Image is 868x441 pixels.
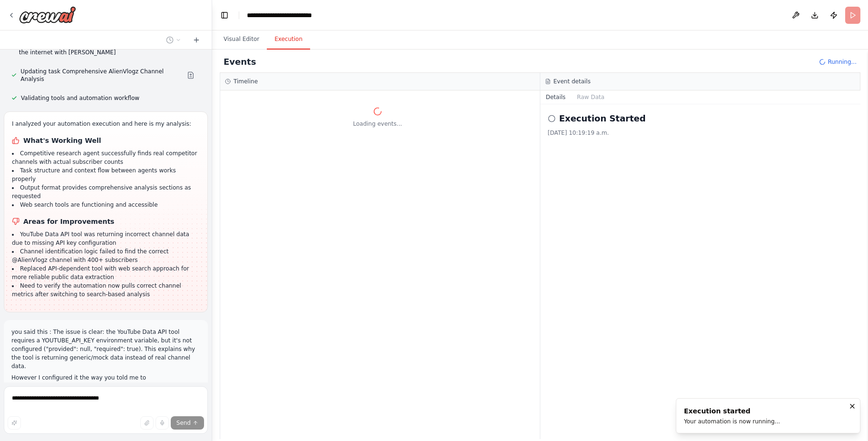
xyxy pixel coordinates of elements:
nav: breadcrumb [247,10,332,20]
h2: Execution Started [559,112,646,125]
li: Competitive research agent successfully finds real competitor channels with actual subscriber counts [12,149,200,166]
button: Improve this prompt [8,416,21,430]
button: Switch to previous chat [162,34,185,46]
button: Visual Editor [216,30,267,50]
div: Execution started [684,406,780,416]
li: Need to verify the automation now pulls correct channel metrics after switching to search-based a... [12,281,200,299]
h3: Event details [554,78,591,85]
h1: Areas for Improvements [12,217,200,226]
button: Send [171,416,204,430]
li: Channel identification logic failed to find the correct @AlienVlogz channel with 400+ subscribers [12,247,200,264]
span: Updating task Comprehensive AlienVlogz Channel Analysis [20,68,179,83]
li: Replaced API-dependent tool with web search approach for more reliable public data extraction [12,264,200,281]
h3: Timeline [234,78,258,85]
button: Click to speak your automation idea [156,416,169,430]
p: I analyzed your automation execution and here is my analysis: [12,120,200,128]
span: Validating tools and automation workflow [21,94,139,102]
p: However I configured it the way you told me to [11,373,200,382]
img: Logo [19,6,76,23]
li: Task structure and context flow between agents works properly [12,166,200,183]
li: YouTube Data API tool was returning incorrect channel data due to missing API key configuration [12,230,200,247]
span: Send [176,419,191,427]
button: Execution [267,30,310,50]
span: Running... [828,58,857,66]
div: [DATE] 10:19:19 a.m. [548,129,853,137]
li: Web search tools are functioning and accessible [12,200,200,209]
button: Raw Data [571,90,610,104]
h1: What's Working Well [12,136,200,145]
button: Start a new chat [189,34,204,46]
button: Upload files [140,416,154,430]
div: Your automation is now running... [684,418,780,425]
p: you said this : The issue is clear: the YouTube Data API tool requires a YOUTUBE_API_KEY environm... [11,328,200,371]
button: Details [540,90,572,104]
li: Output format provides comprehensive analysis sections as requested [12,183,200,200]
h2: Events [224,55,256,69]
span: Loading events... [353,120,402,128]
button: Hide left sidebar [218,9,231,22]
